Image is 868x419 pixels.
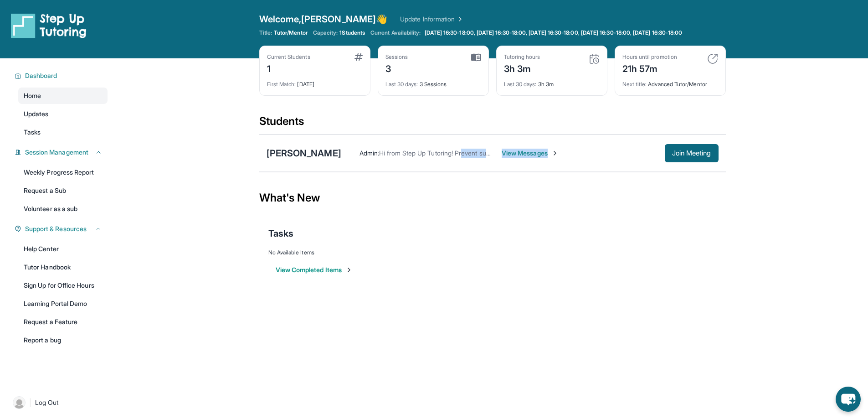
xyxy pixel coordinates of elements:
[502,149,559,158] span: View Messages
[504,81,537,88] span: Last 30 days :
[18,241,108,257] a: Help Center
[622,81,647,88] span: Next title :
[622,75,718,88] div: Advanced Tutor/Mentor
[267,81,296,88] span: First Match :
[276,265,353,274] button: View Completed Items
[504,75,600,88] div: 3h 3m
[35,398,59,407] span: Log Out
[385,81,418,88] span: Last 30 days :
[425,29,683,36] span: [DATE] 16:30-18:00, [DATE] 16:30-18:00, [DATE] 16:30-18:00, [DATE] 16:30-18:00, [DATE] 16:30-18:00
[370,29,421,36] span: Current Availability:
[29,397,31,408] span: |
[313,29,338,36] span: Capacity:
[24,109,49,119] span: Updates
[25,148,88,157] span: Session Management
[274,29,308,36] span: Tutor/Mentor
[259,178,726,218] div: What's New
[339,29,365,36] span: 1 Students
[836,387,861,412] button: chat-button
[589,53,600,64] img: card
[707,53,718,64] img: card
[18,295,108,312] a: Learning Portal Demo
[18,332,108,348] a: Report a bug
[385,75,481,88] div: 3 Sessions
[471,53,481,62] img: card
[385,61,408,75] div: 3
[267,147,341,160] div: [PERSON_NAME]
[672,150,711,156] span: Join Meeting
[18,277,108,294] a: Sign Up for Office Hours
[259,13,388,26] span: Welcome, [PERSON_NAME] 👋
[268,249,717,256] div: No Available Items
[360,149,379,157] span: Admin :
[259,114,726,134] div: Students
[267,75,363,88] div: [DATE]
[21,224,102,233] button: Support & Resources
[24,128,41,137] span: Tasks
[21,148,102,157] button: Session Management
[21,71,102,80] button: Dashboard
[665,144,719,162] button: Join Meeting
[267,61,310,75] div: 1
[18,182,108,199] a: Request a Sub
[11,13,87,38] img: logo
[9,393,108,413] a: |Log Out
[18,106,108,122] a: Updates
[385,53,408,61] div: Sessions
[24,91,41,100] span: Home
[551,150,559,157] img: Chevron-Right
[18,314,108,330] a: Request a Feature
[25,224,87,233] span: Support & Resources
[268,227,293,240] span: Tasks
[259,29,272,36] span: Title:
[18,88,108,104] a: Home
[18,124,108,140] a: Tasks
[423,29,684,36] a: [DATE] 16:30-18:00, [DATE] 16:30-18:00, [DATE] 16:30-18:00, [DATE] 16:30-18:00, [DATE] 16:30-18:00
[504,53,540,61] div: Tutoring hours
[455,15,464,24] img: Chevron Right
[622,61,677,75] div: 21h 57m
[25,71,57,80] span: Dashboard
[400,15,464,24] a: Update Information
[18,259,108,275] a: Tutor Handbook
[18,201,108,217] a: Volunteer as a sub
[504,61,540,75] div: 3h 3m
[13,396,26,409] img: user-img
[267,53,310,61] div: Current Students
[354,53,363,61] img: card
[18,164,108,181] a: Weekly Progress Report
[622,53,677,61] div: Hours until promotion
